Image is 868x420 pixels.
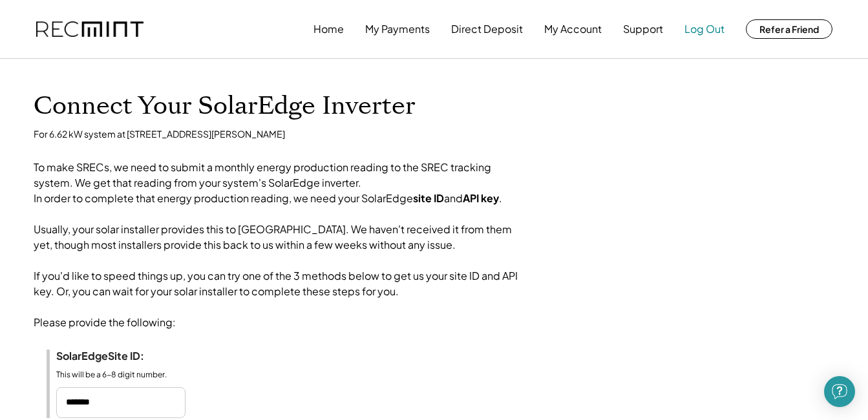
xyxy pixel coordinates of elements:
strong: API key [463,191,499,205]
div: SolarEdge : [56,350,185,363]
button: My Account [544,16,602,42]
button: Log Out [684,16,725,42]
button: My Payments [365,16,430,42]
div: This will be a 6-8 digit number. [56,370,185,381]
img: recmint-logotype%403x.png [36,21,143,37]
div: Open Intercom Messenger [824,376,855,407]
button: Support [623,16,663,42]
h1: Connect Your SolarEdge Inverter [34,91,416,121]
strong: site ID [413,191,444,205]
button: Direct Deposit [451,16,523,42]
div: To make SRECs, we need to submit a monthly energy production reading to the SREC tracking system.... [34,160,518,343]
div: For 6.62 kW system at [STREET_ADDRESS][PERSON_NAME] [34,128,285,141]
button: Refer a Friend [746,19,832,39]
button: Home [313,16,344,42]
strong: Site ID [108,349,140,362]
